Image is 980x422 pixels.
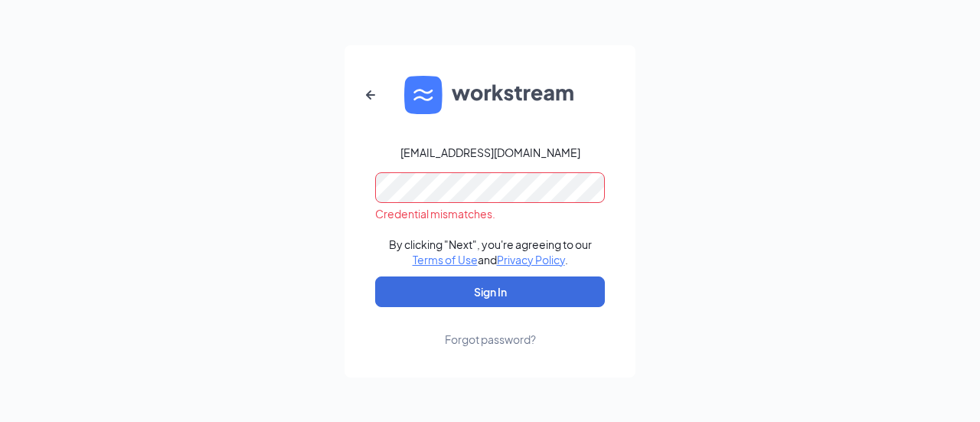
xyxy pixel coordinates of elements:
[400,145,580,160] div: [EMAIL_ADDRESS][DOMAIN_NAME]
[361,86,380,104] svg: ArrowLeftNew
[375,206,605,221] div: Credential mismatches.
[413,253,478,267] a: Terms of Use
[497,253,565,267] a: Privacy Policy
[445,307,536,347] a: Forgot password?
[375,276,605,307] button: Sign In
[352,77,389,113] button: ArrowLeftNew
[404,76,576,114] img: WS logo and Workstream text
[389,237,592,267] div: By clicking "Next", you're agreeing to our and .
[445,332,536,347] div: Forgot password?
